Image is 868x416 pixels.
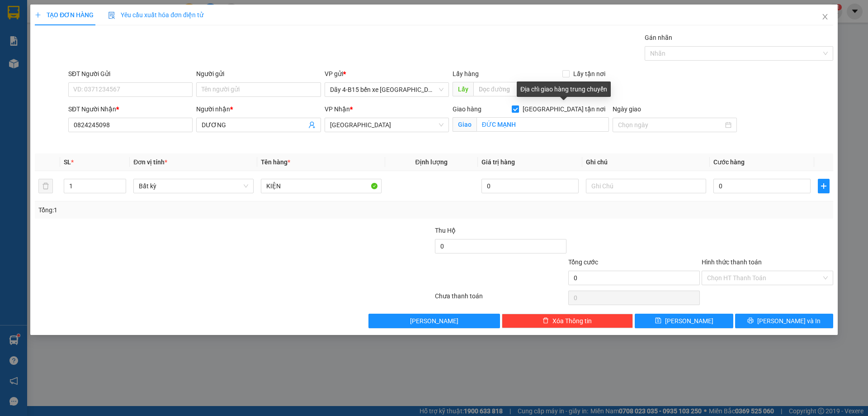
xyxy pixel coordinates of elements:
div: Tên hàng: CỤC ( : 1 ) [8,66,169,77]
button: [PERSON_NAME] [368,314,500,328]
span: Tên hàng [261,158,290,166]
span: Định lượng [415,158,448,166]
span: delete [542,317,549,325]
div: Người gửi [196,69,321,79]
button: printer[PERSON_NAME] và In [735,314,833,328]
input: VD: Bàn, Ghế [261,179,381,193]
span: Lấy [453,82,473,96]
div: SĐT Người Nhận [68,104,193,114]
span: SL [80,65,93,77]
label: Ngày giao [613,105,641,113]
span: user-add [308,121,316,129]
span: Cước hàng [713,158,745,166]
div: Người nhận [196,104,321,114]
span: [PERSON_NAME] [665,316,713,326]
span: VP Nhận [325,105,350,113]
span: CC : [104,50,117,59]
span: printer [747,317,754,325]
div: SĐT Người Gửi [68,69,193,79]
span: Hàng đường Đắk Nông [330,118,443,132]
span: Xóa Thông tin [552,316,592,326]
span: TẠO ĐƠN HÀNG [35,11,94,19]
th: Ghi chú [582,153,710,171]
button: deleteXóa Thông tin [502,314,633,328]
label: Hình thức thanh toán [702,258,762,266]
span: close [821,13,829,20]
span: Đơn vị tính [133,158,167,166]
div: Địa chỉ giao hàng trung chuyển [517,81,611,97]
button: save[PERSON_NAME] [635,314,733,328]
span: plus [35,12,41,18]
span: Giá trị hàng [481,158,515,166]
div: A HƯƠNG [106,19,169,29]
span: [PERSON_NAME] [410,316,458,326]
span: [PERSON_NAME] và In [757,316,821,326]
span: Giao [453,117,476,132]
button: delete [38,179,53,193]
span: Nhận: [106,9,127,18]
span: Bất kỳ [139,179,248,193]
input: Dọc đường [473,82,609,96]
span: Gửi: [8,9,22,18]
span: Yêu cầu xuất hóa đơn điện tử [108,11,203,19]
span: Tổng cước [568,258,598,266]
span: Thu Hộ [435,227,456,234]
div: VP gửi [325,69,449,79]
span: SL [64,158,71,166]
span: Dãy 4-B15 bến xe Miền Đông [330,83,443,96]
div: Dãy 4-B15 bến xe [GEOGRAPHIC_DATA] [8,8,99,29]
div: Cư Jút [106,8,169,19]
span: save [655,317,661,325]
div: 50.000 [104,48,170,60]
div: Tổng: 1 [38,205,335,215]
input: Ngày giao [618,120,723,130]
span: [GEOGRAPHIC_DATA] tận nơi [519,104,609,114]
label: Gán nhãn [645,34,672,41]
div: Chưa thanh toán [434,291,567,307]
input: 0 [481,179,579,193]
button: plus [818,179,830,193]
span: Lấy tận nơi [570,69,609,79]
div: 0906572436 [106,29,169,42]
span: Lấy hàng [453,70,479,77]
span: plus [818,182,829,190]
button: Close [812,5,838,30]
span: Giao hàng [453,105,481,113]
input: Ghi Chú [586,179,706,193]
input: Giao tận nơi [476,117,609,132]
img: icon [108,12,115,19]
